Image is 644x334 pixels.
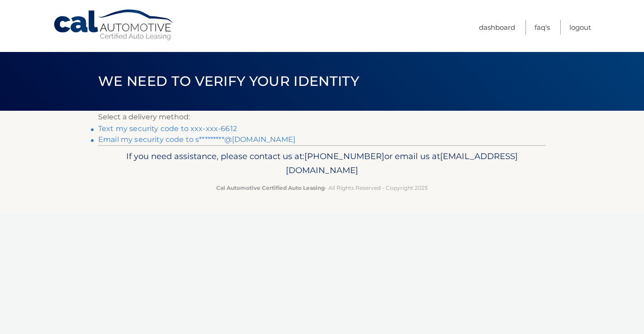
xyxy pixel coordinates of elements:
[98,111,546,123] p: Select a delivery method:
[216,184,325,191] strong: Cal Automotive Certified Auto Leasing
[304,151,384,161] span: [PHONE_NUMBER]
[104,183,540,193] p: - All Rights Reserved - Copyright 2025
[98,73,359,89] span: We need to verify your identity
[569,20,591,35] a: Logout
[535,20,550,35] a: FAQ's
[53,9,175,41] a: Cal Automotive
[104,149,540,178] p: If you need assistance, please contact us at: or email us at
[98,135,295,144] a: Email my security code to s*********@[DOMAIN_NAME]
[479,20,515,35] a: Dashboard
[98,124,237,133] a: Text my security code to xxx-xxx-6612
